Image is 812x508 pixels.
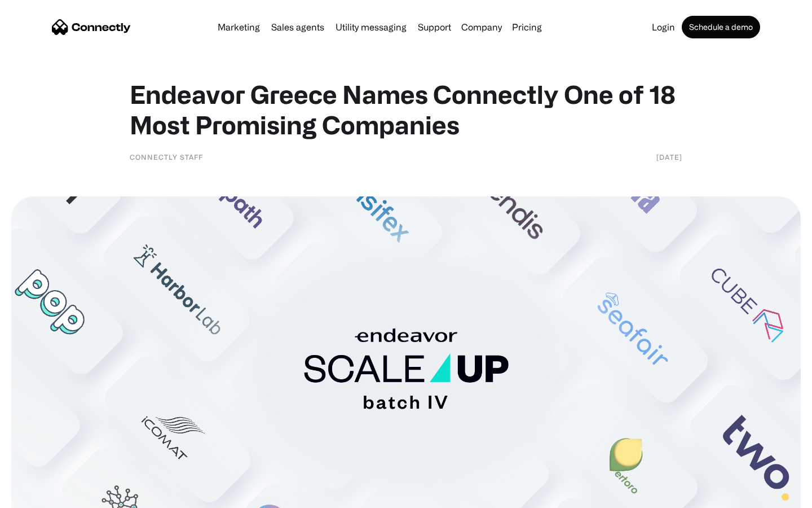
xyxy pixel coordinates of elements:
[130,151,203,163] div: Connectly Staff
[213,23,264,32] a: Marketing
[130,79,682,140] h1: Endeavor Greece Names Connectly One of 18 Most Promising Companies
[461,19,502,35] div: Company
[682,16,760,38] a: Schedule a demo
[413,23,456,32] a: Support
[647,23,679,32] a: Login
[23,488,68,504] ul: Language list
[331,23,411,32] a: Utility messaging
[656,151,682,163] div: [DATE]
[11,488,68,504] aside: Language selected: English
[267,23,329,32] a: Sales agents
[507,23,546,32] a: Pricing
